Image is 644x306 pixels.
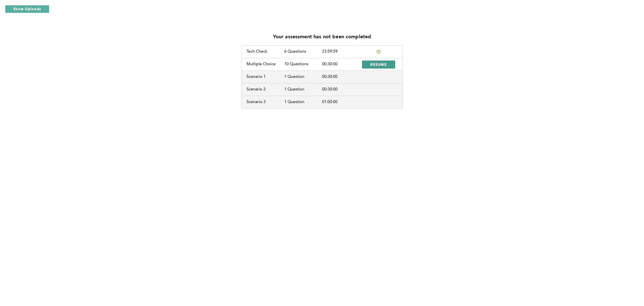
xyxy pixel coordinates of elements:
div: 1 Question [284,100,322,104]
div: Tech Check [247,49,284,54]
div: 23:59:59 [322,49,360,54]
div: Scenario 1 [247,75,284,79]
div: Multiple Choice [247,62,284,67]
span: RESUME [370,62,387,67]
div: 10 Questions [284,62,322,67]
div: Scenario 2 [247,87,284,92]
div: Scenario 3 [247,100,284,104]
p: Your assessment has not been completed [273,34,371,40]
div: 01:00:00 [322,100,360,104]
div: 00:30:00 [322,87,360,92]
button: Show Uploads [5,5,49,13]
div: 1 Question [284,75,322,79]
div: 00:30:00 [322,75,360,79]
button: RESUME [362,60,395,69]
div: 6 Questions [284,49,322,54]
div: 00:30:00 [322,62,360,67]
div: 1 Question [284,87,322,92]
